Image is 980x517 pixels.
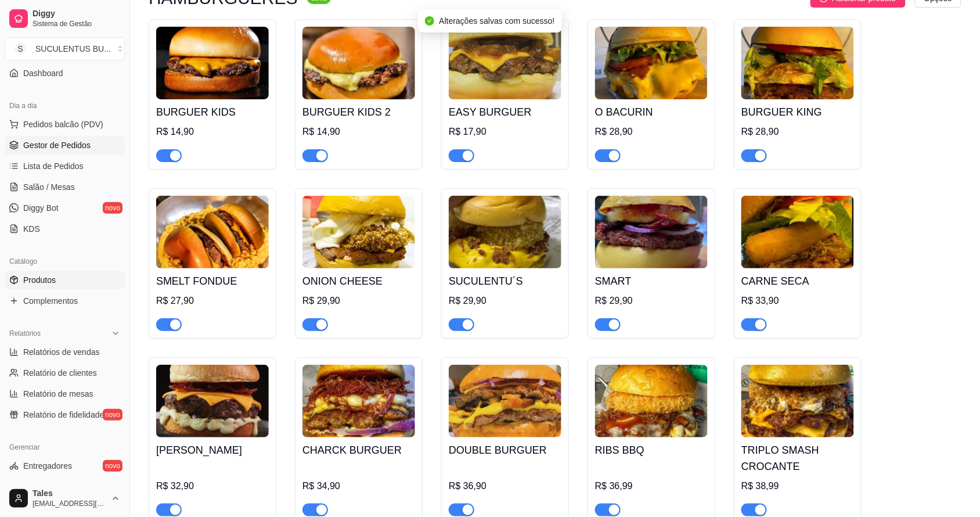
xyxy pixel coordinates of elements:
[5,477,125,496] a: Nota Fiscal (NFC-e)
[741,125,854,139] div: R$ 28,90
[302,365,415,437] img: product-image
[23,409,104,421] span: Relatório de fidelidade
[595,365,708,437] img: product-image
[302,125,415,139] div: R$ 14,90
[5,364,125,382] a: Relatório de clientes
[9,329,41,338] span: Relatórios
[449,442,561,458] h4: DOUBLE BURGUER
[302,479,415,493] div: R$ 34,90
[595,273,708,289] h4: SMART
[302,294,415,308] div: R$ 29,90
[156,442,269,458] h4: [PERSON_NAME]
[5,271,125,289] a: Produtos
[23,367,97,379] span: Relatório de clientes
[5,385,125,403] a: Relatório de mesas
[5,5,125,33] a: DiggySistema de Gestão
[5,220,125,238] a: KDS
[741,196,854,268] img: product-image
[156,294,269,308] div: R$ 27,90
[439,16,554,26] span: Alterações salvas com sucesso!
[156,27,269,99] img: product-image
[595,27,708,99] img: product-image
[15,43,26,55] span: S
[5,178,125,196] a: Salão / Mesas
[595,196,708,268] img: product-image
[33,9,120,19] span: Diggy
[449,294,561,308] div: R$ 29,90
[23,295,78,307] span: Complementos
[23,139,91,151] span: Gestor de Pedidos
[741,104,854,120] h4: BURGUER KING
[33,489,106,499] span: Tales
[156,479,269,493] div: R$ 32,90
[23,202,59,214] span: Diggy Bot
[741,273,854,289] h4: CARNE SECA
[449,125,561,139] div: R$ 17,90
[23,181,75,193] span: Salão / Mesas
[449,479,561,493] div: R$ 36,90
[5,292,125,310] a: Complementos
[595,125,708,139] div: R$ 28,90
[302,27,415,99] img: product-image
[5,405,125,424] a: Relatório de fidelidadenovo
[5,457,125,475] a: Entregadoresnovo
[449,273,561,289] h4: SUCULENTU´S
[741,27,854,99] img: product-image
[23,67,63,79] span: Dashboard
[23,119,103,130] span: Pedidos balcão (PDV)
[5,438,125,457] div: Gerenciar
[449,104,561,120] h4: EASY BURGUER
[23,346,100,358] span: Relatórios de vendas
[23,160,84,172] span: Lista de Pedidos
[23,388,93,400] span: Relatório de mesas
[5,484,125,512] button: Tales[EMAIL_ADDRESS][DOMAIN_NAME]
[302,104,415,120] h4: BURGUER KIDS 2
[5,157,125,175] a: Lista de Pedidos
[5,115,125,134] button: Pedidos balcão (PDV)
[5,64,125,82] a: Dashboard
[449,196,561,268] img: product-image
[156,196,269,268] img: product-image
[302,273,415,289] h4: ONION CHEESE
[595,294,708,308] div: R$ 29,90
[741,479,854,493] div: R$ 38,99
[5,343,125,361] a: Relatórios de vendas
[595,104,708,120] h4: O BACURIN
[156,104,269,120] h4: BURGUER KIDS
[5,37,125,60] button: Select a team
[741,294,854,308] div: R$ 33,90
[23,460,72,472] span: Entregadores
[23,223,40,235] span: KDS
[741,365,854,437] img: product-image
[156,273,269,289] h4: SMELT FONDUE
[5,252,125,271] div: Catálogo
[302,442,415,458] h4: CHARCK BURGUER
[425,16,434,26] span: check-circle
[302,196,415,268] img: product-image
[595,479,708,493] div: R$ 36,99
[5,199,125,217] a: Diggy Botnovo
[156,365,269,437] img: product-image
[5,136,125,155] a: Gestor de Pedidos
[23,274,56,286] span: Produtos
[449,365,561,437] img: product-image
[33,499,106,508] span: [EMAIL_ADDRESS][DOMAIN_NAME]
[595,442,708,458] h4: RIBS BBQ
[156,125,269,139] div: R$ 14,90
[35,43,111,55] div: SUCULENTUS BU ...
[449,27,561,99] img: product-image
[741,442,854,475] h4: TRIPLO SMASH CROCANTE
[5,96,125,115] div: Dia a dia
[33,19,120,28] span: Sistema de Gestão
